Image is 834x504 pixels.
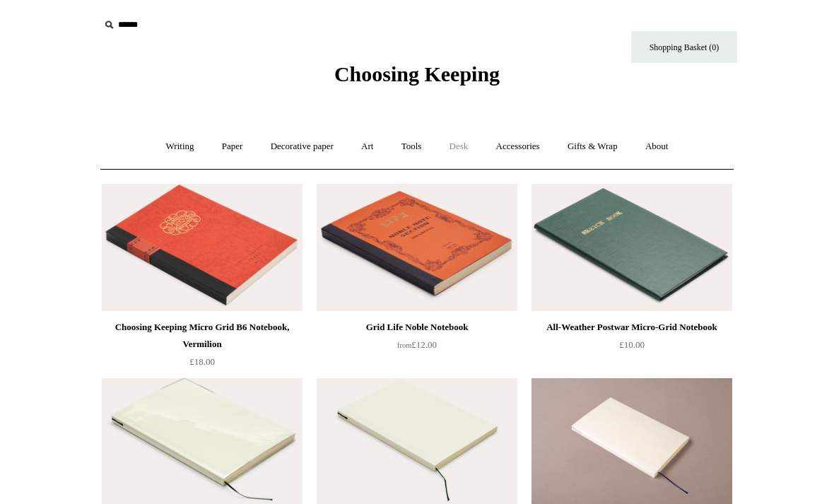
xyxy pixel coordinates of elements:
[483,128,553,165] a: Accessories
[619,339,645,350] span: £10.00
[555,128,630,165] a: Gifts & Wrap
[209,128,256,165] a: Paper
[631,31,737,63] a: Shopping Basket (0)
[102,319,303,377] a: Choosing Keeping Micro Grid B6 Notebook, Vermilion £18.00
[348,128,386,165] a: Art
[437,128,481,165] a: Desk
[535,319,729,336] div: All-Weather Postwar Micro-Grid Notebook
[531,184,732,311] img: All-Weather Postwar Micro-Grid Notebook
[317,319,517,377] a: Grid Life Noble Notebook from£12.00
[633,128,681,165] a: About
[531,184,732,311] a: All-Weather Postwar Micro-Grid Notebook All-Weather Postwar Micro-Grid Notebook
[102,184,303,311] img: Choosing Keeping Micro Grid B6 Notebook, Vermilion
[531,319,732,377] a: All-Weather Postwar Micro-Grid Notebook £10.00
[397,341,411,349] span: from
[105,319,299,353] div: Choosing Keeping Micro Grid B6 Notebook, Vermilion
[334,74,500,83] a: Choosing Keeping
[334,62,500,86] span: Choosing Keeping
[397,339,437,350] span: £12.00
[189,356,215,367] span: £18.00
[320,319,514,336] div: Grid Life Noble Notebook
[258,128,346,165] a: Decorative paper
[153,128,207,165] a: Writing
[102,184,303,311] a: Choosing Keeping Micro Grid B6 Notebook, Vermilion Choosing Keeping Micro Grid B6 Notebook, Vermi...
[317,184,517,311] a: Grid Life Noble Notebook Grid Life Noble Notebook
[317,184,517,311] img: Grid Life Noble Notebook
[389,128,435,165] a: Tools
